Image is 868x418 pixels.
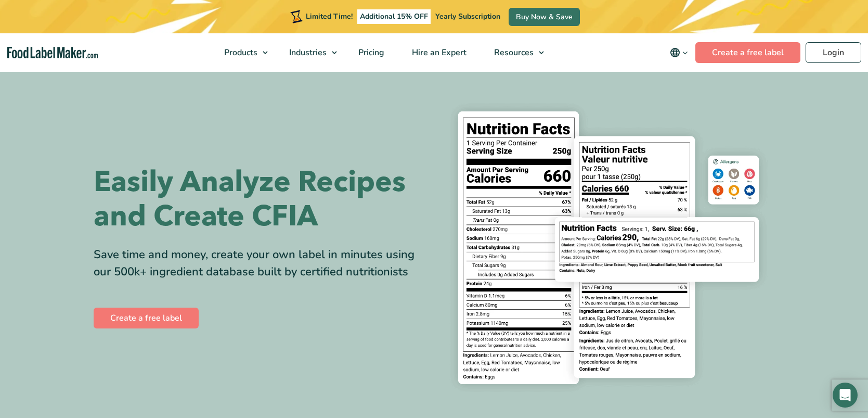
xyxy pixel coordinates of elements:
div: Open Intercom Messenger [833,383,858,408]
a: Create a free label [94,308,199,328]
a: Buy Now & Save [509,8,580,26]
div: Save time and money, create your own label in minutes using our 500k+ ingredient database built b... [94,246,426,281]
a: Resources [481,33,549,72]
a: Login [806,42,861,63]
span: Yearly Subscription [435,11,500,21]
span: Additional 15% OFF [357,9,431,24]
a: Create a free label [695,42,800,63]
span: Products [221,47,258,58]
a: Hire an Expert [398,33,478,72]
span: Hire an Expert [409,47,468,58]
a: Products [211,33,273,72]
h1: Easily Analyze Recipes and Create CFIA [94,165,426,234]
span: Pricing [355,47,385,58]
a: Pricing [345,33,396,72]
span: Industries [286,47,328,58]
span: Limited Time! [306,11,353,21]
a: Industries [276,33,342,72]
span: Resources [491,47,535,58]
